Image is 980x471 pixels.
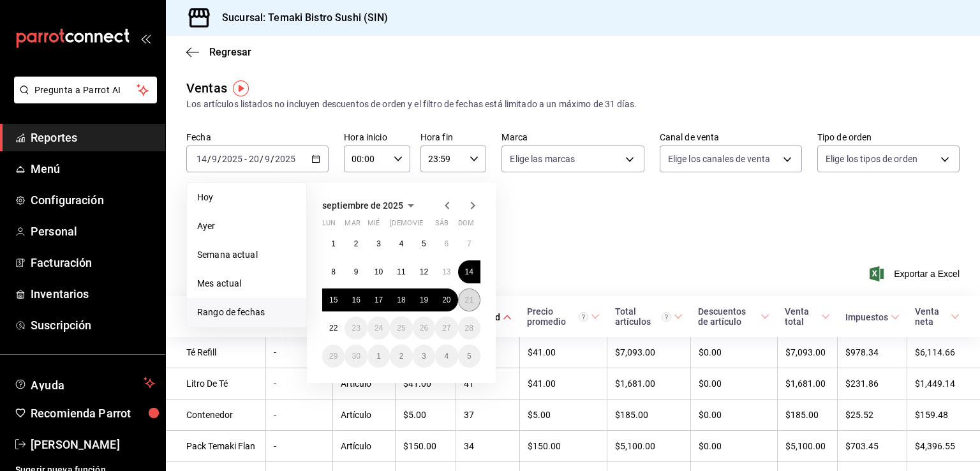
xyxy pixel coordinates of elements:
[390,288,412,311] button: 18 de septiembre de 2025
[845,312,900,322] span: Impuestos
[420,324,428,333] abbr: 26 de septiembre de 2025
[668,153,770,165] span: Elige los canales de venta
[467,352,471,361] abbr: 5 de octubre de 2025
[352,324,360,333] abbr: 23 de septiembre de 2025
[420,267,428,276] abbr: 12 de septiembre de 2025
[322,345,345,368] button: 29 de septiembre de 2025
[442,295,450,304] abbr: 20 de septiembre de 2025
[615,306,672,327] div: Total artículos
[435,219,449,232] abbr: sábado
[207,154,211,164] span: /
[442,267,450,276] abbr: 13 de septiembre de 2025
[390,345,412,368] button: 2 de octubre de 2025
[271,154,274,164] span: /
[660,133,802,142] label: Canal de venta
[397,295,405,304] abbr: 18 de septiembre de 2025
[690,400,777,431] td: $0.00
[607,431,691,462] td: $5,100.00
[444,352,449,361] abbr: 4 de octubre de 2025
[413,260,435,283] button: 12 de septiembre de 2025
[456,400,519,431] td: 37
[817,133,960,142] label: Tipo de orden
[140,33,151,43] button: open_drawer_menu
[442,324,450,333] abbr: 27 de septiembre de 2025
[186,46,251,58] button: Regresar
[872,266,960,281] span: Exportar a Excel
[233,80,249,96] img: Tooltip marker
[501,133,644,142] label: Marca
[690,431,777,462] td: $0.00
[527,306,588,327] div: Precio promedio
[367,232,390,255] button: 3 de septiembre de 2025
[607,337,691,368] td: $7,093.00
[14,77,157,103] button: Pregunta a Parrot AI
[376,352,381,361] abbr: 1 de octubre de 2025
[519,368,607,400] td: $41.00
[413,317,435,340] button: 26 de septiembre de 2025
[420,295,428,304] abbr: 19 de septiembre de 2025
[322,232,345,255] button: 1 de septiembre de 2025
[785,306,830,327] span: Venta total
[615,306,683,327] span: Total artículos
[435,232,457,255] button: 6 de septiembre de 2025
[197,277,296,290] span: Mes actual
[331,239,336,248] abbr: 1 de septiembre de 2025
[367,317,390,340] button: 24 de septiembre de 2025
[197,248,296,262] span: Semana actual
[31,223,155,240] span: Personal
[907,368,980,400] td: $1,449.14
[34,84,137,97] span: Pregunta a Parrot AI
[465,324,473,333] abbr: 28 de septiembre de 2025
[397,267,405,276] abbr: 11 de septiembre de 2025
[838,368,907,400] td: $231.86
[186,78,227,98] div: Ventas
[266,400,333,431] td: -
[777,337,838,368] td: $7,093.00
[390,219,465,232] abbr: jueves
[211,154,218,164] input: --
[31,254,155,271] span: Facturación
[266,337,333,368] td: -
[390,232,412,255] button: 4 de septiembre de 2025
[212,10,389,26] h3: Sucursal: Temaki Bistro Sushi (SIN)
[458,260,480,283] button: 14 de septiembre de 2025
[845,312,888,322] div: Impuestos
[197,306,296,319] span: Rango de fechas
[345,317,367,340] button: 23 de septiembre de 2025
[456,368,519,400] td: 41
[413,345,435,368] button: 3 de octubre de 2025
[422,352,426,361] abbr: 3 de octubre de 2025
[264,154,271,164] input: --
[322,317,345,340] button: 22 de septiembre de 2025
[458,232,480,255] button: 7 de septiembre de 2025
[458,317,480,340] button: 28 de septiembre de 2025
[397,324,405,333] abbr: 25 de septiembre de 2025
[376,239,381,248] abbr: 3 de septiembre de 2025
[527,306,600,327] span: Precio promedio
[248,154,260,164] input: --
[332,431,396,462] td: Artículo
[367,260,390,283] button: 10 de septiembre de 2025
[344,133,410,142] label: Hora inicio
[907,431,980,462] td: $4,396.55
[467,239,471,248] abbr: 7 de septiembre de 2025
[422,239,426,248] abbr: 5 de septiembre de 2025
[31,129,155,146] span: Reportes
[375,267,383,276] abbr: 10 de septiembre de 2025
[519,337,607,368] td: $41.00
[244,154,247,164] span: -
[332,400,396,431] td: Artículo
[218,154,221,164] span: /
[345,288,367,311] button: 16 de septiembre de 2025
[196,154,207,164] input: --
[166,337,266,368] td: Té Refill
[510,153,575,165] span: Elige las marcas
[777,368,838,400] td: $1,681.00
[322,219,336,232] abbr: lunes
[345,260,367,283] button: 9 de septiembre de 2025
[166,400,266,431] td: Contenedor
[221,154,243,164] input: ----
[329,352,338,361] abbr: 29 de septiembre de 2025
[31,285,155,303] span: Inventarios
